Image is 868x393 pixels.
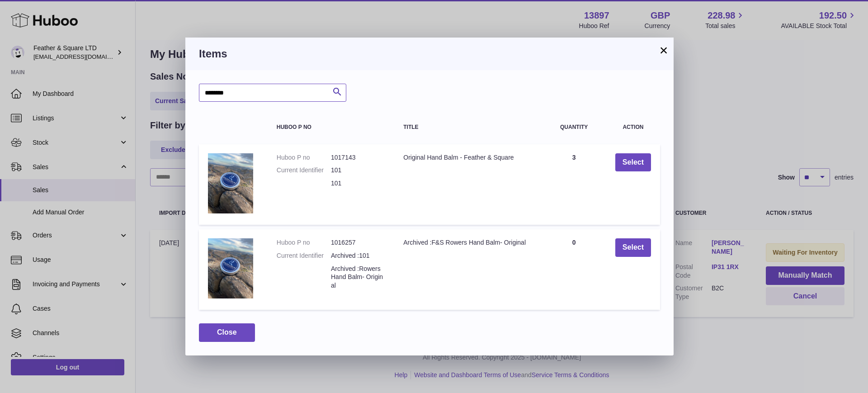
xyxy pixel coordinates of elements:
button: Select [615,153,651,172]
div: Original Hand Balm - Feather & Square [403,153,533,162]
h3: Items [199,47,660,61]
td: 0 [542,229,606,310]
th: Quantity [542,115,606,139]
th: Action [606,115,660,139]
dt: Current Identifier [277,251,331,260]
dt: Huboo P no [277,238,331,247]
th: Title [394,115,542,139]
button: Select [615,238,651,257]
img: Archived :F&S Rowers Hand Balm- Original [208,238,253,298]
dd: 1016257 [331,238,385,247]
button: × [658,45,669,56]
span: Close [217,328,237,336]
div: Archived :F&S Rowers Hand Balm- Original [403,238,533,247]
th: Huboo P no [268,115,394,139]
dd: Archived :101 [331,251,385,260]
img: Original Hand Balm - Feather & Square [208,153,253,213]
dt: Huboo P no [277,153,331,162]
dt: Current Identifier [277,166,331,175]
dd: 101 [331,179,385,188]
dd: 1017143 [331,153,385,162]
td: 3 [542,144,606,225]
dd: Archived :Rowers Hand Balm- Original [331,265,385,290]
dd: 101 [331,166,385,175]
button: Close [199,323,255,342]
